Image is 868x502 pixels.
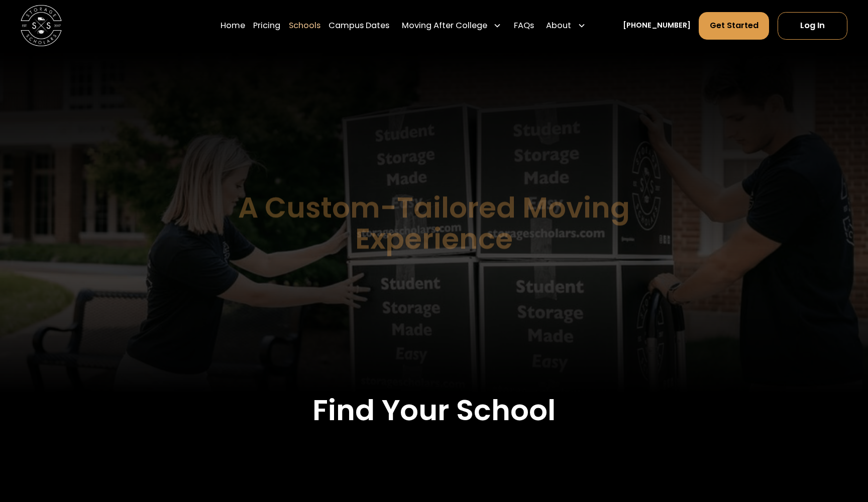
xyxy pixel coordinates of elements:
[329,12,389,40] a: Campus Dates
[21,5,62,46] img: Storage Scholars main logo
[546,20,571,32] div: About
[253,12,280,40] a: Pricing
[289,12,320,40] a: Schools
[63,393,805,428] h2: Find Your School
[542,12,590,40] div: About
[699,12,769,40] a: Get Started
[778,12,847,40] a: Log In
[21,5,62,46] a: home
[402,20,487,32] div: Moving After College
[514,12,534,40] a: FAQs
[221,12,245,40] a: Home
[187,192,681,255] h1: A Custom-Tailored Moving Experience
[623,20,691,31] a: [PHONE_NUMBER]
[397,12,505,40] div: Moving After College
